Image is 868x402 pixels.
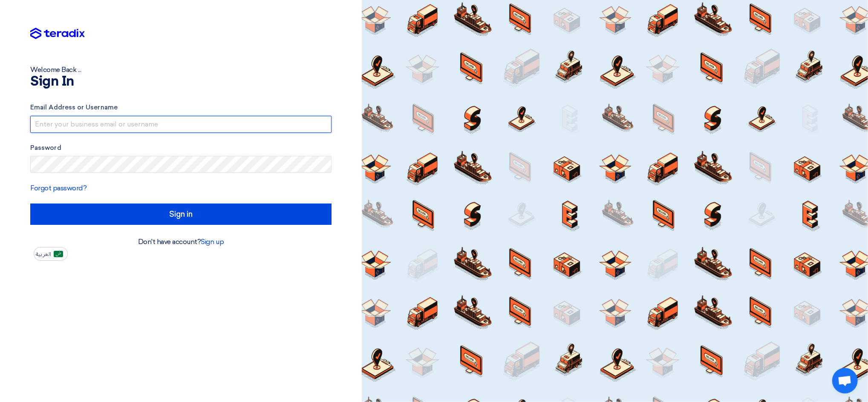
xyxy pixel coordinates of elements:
[30,116,332,133] input: Enter your business email or username
[30,103,332,112] label: Email Address or Username
[30,65,332,75] div: Welcome Back ...
[832,368,858,393] div: Open chat
[36,251,51,257] span: العربية
[30,143,332,153] label: Password
[34,247,68,261] button: العربية
[30,237,332,247] div: Don't have account?
[30,28,85,40] img: Teradix logo
[30,75,332,89] h1: Sign In
[201,238,224,246] a: Sign up
[30,204,332,225] input: Sign in
[30,184,87,192] a: Forgot password?
[54,251,63,257] img: ar-AR.png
